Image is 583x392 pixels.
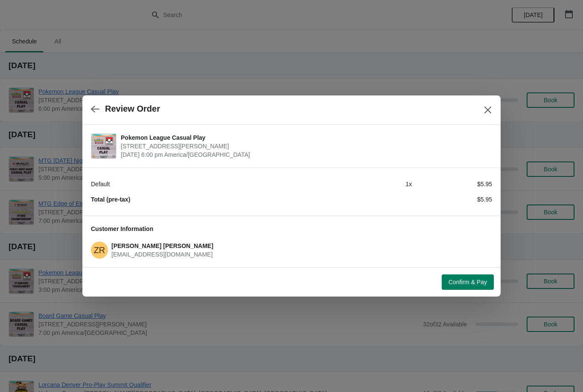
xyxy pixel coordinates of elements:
[412,195,492,204] div: $5.95
[111,251,213,258] span: [EMAIL_ADDRESS][DOMAIN_NAME]
[91,134,116,159] img: Pokemon League Casual Play | 2040 Louetta Rd Ste I Spring, TX 77388 | August 21 | 6:00 pm America...
[332,180,412,188] div: 1 x
[121,133,488,142] span: Pokemon League Casual Play
[91,225,153,232] span: Customer Information
[121,150,488,159] span: [DATE] 6:00 pm America/[GEOGRAPHIC_DATA]
[449,279,487,285] span: Confirm & Pay
[91,180,332,188] div: Default
[91,242,108,259] span: Zachary
[111,242,213,249] span: [PERSON_NAME] [PERSON_NAME]
[442,274,494,290] button: Confirm & Pay
[94,245,105,255] text: ZR
[412,180,492,188] div: $5.95
[121,142,488,150] span: [STREET_ADDRESS][PERSON_NAME]
[480,102,496,118] button: Close
[91,196,130,203] strong: Total (pre-tax)
[105,104,160,114] h2: Review Order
